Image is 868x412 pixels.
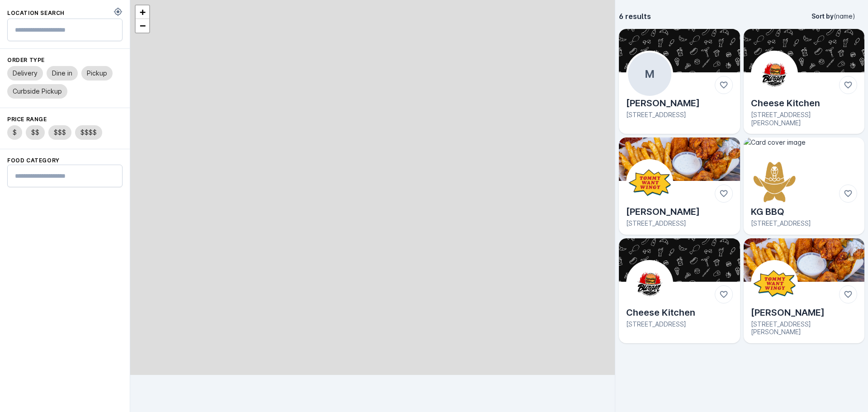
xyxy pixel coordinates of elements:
img: Card cover image [744,137,865,181]
img: Card cover image [753,262,796,305]
span: Pickup [87,68,107,79]
div: [STREET_ADDRESS] [626,111,700,119]
div: Order Type [7,56,123,64]
img: Card cover image [744,238,865,282]
img: Card cover image [753,52,796,96]
div: Location Search [7,9,65,17]
span: $$$ [54,127,66,138]
div: [PERSON_NAME] [751,307,850,318]
div: [STREET_ADDRESS] [751,219,811,227]
a: Zoom in [136,5,149,19]
button: Sort by(name) [802,7,864,25]
a: Zoom out [136,19,149,33]
div: [PERSON_NAME] [626,98,700,109]
img: Card cover image [628,262,671,305]
img: Card cover image [619,238,740,282]
div: [STREET_ADDRESS][PERSON_NAME] [751,111,850,127]
span: $$ [31,127,39,138]
div: Cheese Kitchen [626,307,695,318]
img: Card cover image [628,161,671,204]
img: Card cover image [619,29,740,72]
img: Card cover image [744,29,865,72]
span: Dine in [52,68,72,79]
span: $ [13,127,17,138]
span: Curbside Pickup [13,86,62,97]
div: [STREET_ADDRESS] [626,219,700,227]
span: (name) [834,12,855,20]
span: M [645,66,655,82]
img: Card cover image [753,161,796,204]
img: Card cover image [619,137,740,181]
span: + [140,6,146,18]
div: [STREET_ADDRESS][PERSON_NAME] [751,320,850,336]
div: Cheese Kitchen [751,98,850,109]
span: $$$$ [80,127,97,138]
mat-chip-listbox: Price Range [7,123,123,142]
span: − [140,20,146,31]
span: Sort by [811,12,855,20]
div: [PERSON_NAME] [626,206,700,218]
div: Food Category [7,156,123,165]
span: Delivery [13,68,38,79]
div: 6 results [619,11,651,22]
div: [STREET_ADDRESS] [626,320,695,328]
mat-chip-listbox: Fulfillment [7,64,123,100]
div: Price Range [7,115,123,123]
div: KG BBQ [751,206,811,218]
